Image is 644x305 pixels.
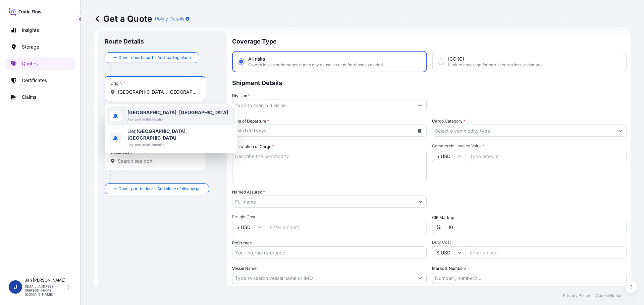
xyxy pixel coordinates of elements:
span: Covers losses or damages due to any cause, except for those excluded [248,62,383,68]
span: ICC (C) [448,56,464,62]
div: % [432,221,445,233]
span: Cover door to port - Add loading place [118,54,191,61]
p: Storage [22,44,39,50]
div: / [254,127,255,135]
span: Duty Cost [432,240,627,245]
b: [GEOGRAPHIC_DATA], [GEOGRAPHIC_DATA] [127,128,187,141]
p: Coverage Type [232,31,627,51]
button: Show suggestions [414,99,426,111]
span: Date of Departure [232,118,269,125]
label: Cargo Category [432,118,465,125]
button: Calendar [414,125,425,136]
label: Description of Cargo [232,143,274,150]
p: Get a Quote [94,13,152,24]
p: Route Details [105,37,144,46]
p: Claims [22,94,36,100]
label: Named Assured [232,189,265,196]
input: Number1, number2,... [432,272,627,284]
input: Your internal reference [232,246,427,258]
p: Insights [22,27,39,33]
p: [EMAIL_ADDRESS][PERSON_NAME][DOMAIN_NAME] [25,284,66,296]
label: Vessel Name [232,265,257,272]
button: Show suggestions [414,196,426,208]
span: Commercial Invoice Value [432,143,627,149]
div: year, [255,127,267,135]
span: Lier, [127,128,232,141]
b: [GEOGRAPHIC_DATA], [GEOGRAPHIC_DATA] [127,109,228,115]
input: Destination [118,158,197,164]
input: Enter percentage [445,221,627,233]
label: CIF Markup [432,214,454,221]
input: Select a commodity type [432,125,614,137]
label: Division [232,92,250,99]
span: Cover port to door - Add place of discharge [118,185,201,192]
div: day, [246,127,254,135]
label: Marks & Numbers [432,265,466,272]
input: Origin [118,89,197,95]
p: Cookie Notice [596,293,623,298]
input: Full name [232,196,414,208]
div: Show suggestions [105,104,237,153]
button: Show suggestions [614,125,626,137]
button: Show suggestions [414,272,426,284]
div: / [245,127,246,135]
input: Enter amount [266,221,427,233]
div: month, [235,127,245,135]
input: Type amount [466,150,627,162]
span: J [14,284,17,290]
input: Enter amount [466,246,627,258]
p: Shipment Details [232,72,627,92]
p: Policy Details [155,15,184,22]
p: Jan [PERSON_NAME] [25,278,66,283]
span: Limited coverage for partial cargo loss or damage [448,62,543,68]
p: Quotes [22,60,38,67]
span: Any port in this location [127,116,228,123]
span: All risks [248,56,265,62]
label: Reference [232,240,252,246]
div: Origin [110,81,125,86]
span: Freight Cost [232,214,427,220]
p: Privacy Policy [563,293,590,298]
input: Type to search division [232,99,414,111]
input: Type to search vessel name or IMO [232,272,414,284]
span: Any port in this location [127,141,232,148]
p: Certificates [22,77,47,84]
